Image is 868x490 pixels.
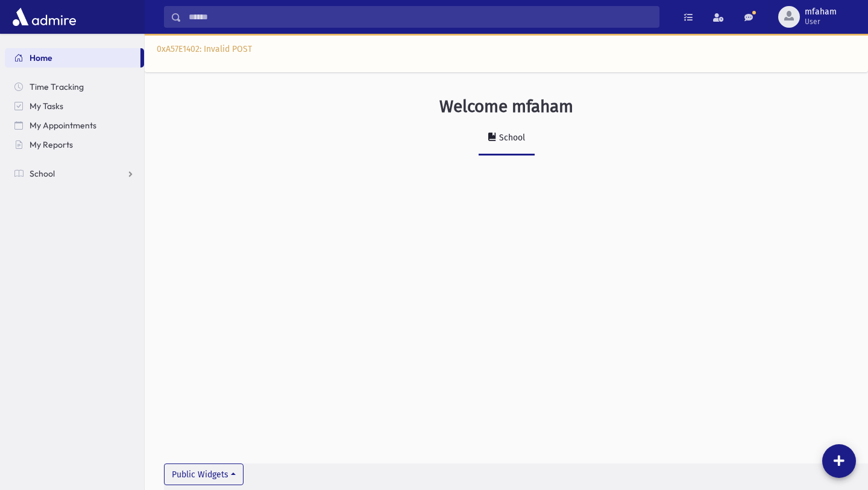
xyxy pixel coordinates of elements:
button: Public Widgets [164,463,244,485]
a: Home [5,48,140,68]
span: My Reports [30,139,73,150]
span: School [30,168,55,179]
div: School [497,133,525,143]
a: Time Tracking [5,77,144,96]
span: My Appointments [30,120,96,131]
h3: Welcome mfaham [439,96,573,117]
span: User [805,17,837,27]
span: Home [30,52,52,63]
span: My Tasks [30,101,63,112]
span: mfaham [805,7,837,17]
a: School [479,122,535,155]
span: Time Tracking [30,81,84,92]
a: My Appointments [5,116,144,135]
a: My Tasks [5,96,144,116]
input: Search [181,6,659,28]
a: School [5,164,144,183]
a: My Reports [5,135,144,154]
div: 0xA57E1402: Invalid POST [145,34,868,72]
img: AdmirePro [10,5,79,29]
